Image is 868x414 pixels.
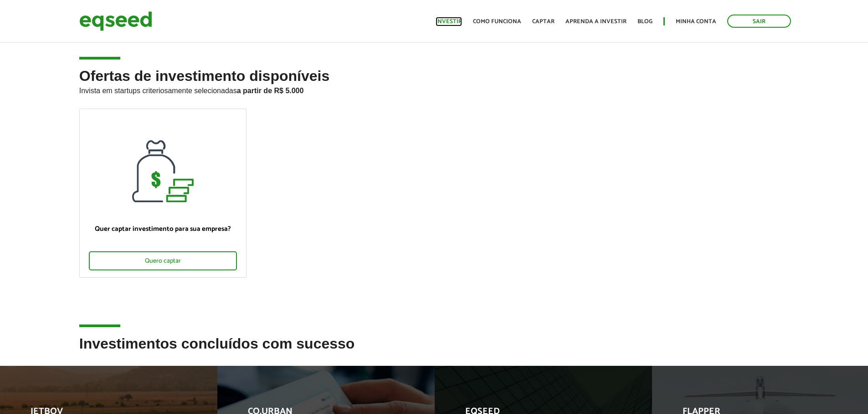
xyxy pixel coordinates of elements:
[79,9,152,33] img: EqSeed
[565,19,627,25] a: Aprenda a investir
[676,19,716,25] a: Minha conta
[79,68,789,109] h2: Ofertas de investimento disponíveis
[89,251,237,270] div: Quero captar
[79,109,247,278] a: Quer captar investimento para sua empresa? Quero captar
[237,87,304,95] strong: a partir de R$ 5.000
[532,19,555,25] a: Captar
[727,15,791,28] a: Sair
[436,19,462,25] a: Investir
[79,336,789,365] h2: Investimentos concluídos com sucesso
[79,84,789,95] p: Invista em startups criteriosamente selecionadas
[89,225,237,233] p: Quer captar investimento para sua empresa?
[637,19,652,25] a: Blog
[473,19,521,25] a: Como funciona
